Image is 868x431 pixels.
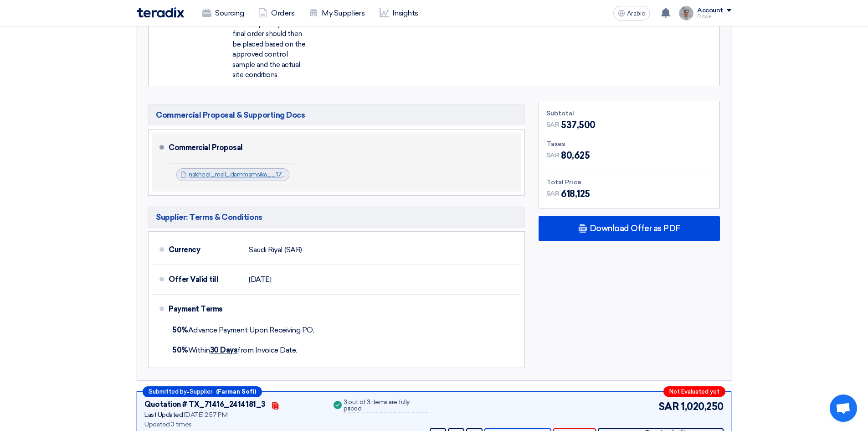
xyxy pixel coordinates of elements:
[187,389,190,395] font: -
[190,388,212,395] font: Supplier
[546,140,565,148] font: Taxes
[189,171,333,178] a: nakheel_mall_dammamsika__1759906187506.pdf
[546,109,575,117] font: Subtotal
[392,9,418,17] font: Insights
[271,9,294,17] font: Orders
[169,143,243,152] font: Commercial Proposal
[546,121,560,129] font: SAR
[613,6,650,21] button: Arabic
[144,411,183,419] font: Last Updated
[590,223,680,234] font: Download Offer as PDF
[188,346,210,354] font: Within
[658,400,679,413] font: SAR
[144,400,265,409] font: Quotation # TX_71416_2414181_3
[184,411,227,419] font: [DATE] 2:57 PM
[251,3,302,23] a: Orders
[669,388,719,395] font: Not Evaluated yet
[188,326,314,334] font: Advance Payment Upon Receiving PO,
[249,275,271,284] font: [DATE]
[169,245,200,254] font: Currency
[210,346,238,354] font: 30 Days
[237,346,297,354] font: from Invoice Date.
[215,9,244,17] font: Sourcing
[302,3,372,23] a: My Suppliers
[149,388,187,395] font: Submitted by
[561,119,596,130] font: 537,500
[169,305,223,313] font: Payment Terms
[546,151,560,159] font: SAR
[137,7,184,18] img: Teradix logo
[546,190,560,197] font: SAR
[681,400,724,413] font: 1,020,250
[172,346,188,354] font: 50%
[561,150,590,161] font: 80,625
[546,178,581,186] font: Total Price
[322,9,365,17] font: My Suppliers
[156,110,305,119] font: Commercial Proposal & Supporting Docs
[156,213,262,222] font: Supplier: Terms & Conditions
[195,3,251,23] a: Sourcing
[697,14,713,20] font: Dowel
[372,3,426,23] a: Insights
[169,275,218,284] font: Offer Valid till
[561,188,590,199] font: 618,125
[627,10,645,17] font: Arabic
[249,245,302,254] font: Saudi Riyal (SAR)
[679,6,693,21] img: IMG_1753965247717.jpg
[216,388,256,395] font: (Farman Sofi)
[830,395,857,422] div: Open chat
[172,326,188,334] font: 50%
[144,421,192,428] font: Updated 3 times
[344,398,410,412] font: 3 out of 3 items are fully priced
[697,6,723,14] font: Account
